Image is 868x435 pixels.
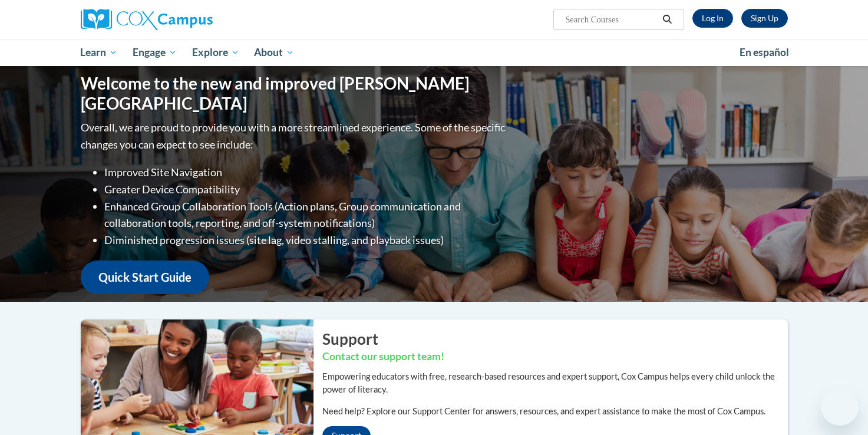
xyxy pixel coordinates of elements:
span: Engage [133,45,177,60]
li: Greater Device Compatibility [104,181,508,198]
input: Search Courses [564,12,658,27]
li: Improved Site Navigation [104,164,508,181]
a: En español [732,40,797,65]
div: Main menu [63,39,806,66]
a: Quick Start Guide [81,261,209,294]
span: About [254,45,294,60]
h2: Support [322,328,788,350]
span: En español [740,46,789,58]
a: Register [741,9,788,28]
a: Learn [73,39,126,66]
li: Enhanced Group Collaboration Tools (Action plans, Group communication and collaboration tools, re... [104,198,508,232]
p: Empowering educators with free, research-based resources and expert support, Cox Campus helps eve... [322,370,788,396]
img: Cox Campus [81,9,213,30]
li: Diminished progression issues (site lag, video stalling, and playback issues) [104,232,508,249]
a: About [246,39,302,66]
span: Learn [80,45,117,60]
span: Explore [192,45,239,60]
a: Explore [184,39,247,66]
a: Log In [692,9,733,28]
iframe: Button to launch messaging window [821,388,859,426]
h1: Welcome to the new and improved [PERSON_NAME][GEOGRAPHIC_DATA] [81,74,508,113]
a: Engage [125,39,184,66]
p: Need help? Explore our Support Center for answers, resources, and expert assistance to make the m... [322,405,788,418]
h3: Contact our support team! [322,350,788,364]
a: Cox Campus [81,9,305,30]
p: Overall, we are proud to provide you with a more streamlined experience. Some of the specific cha... [81,119,508,153]
button: Search [658,12,676,27]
